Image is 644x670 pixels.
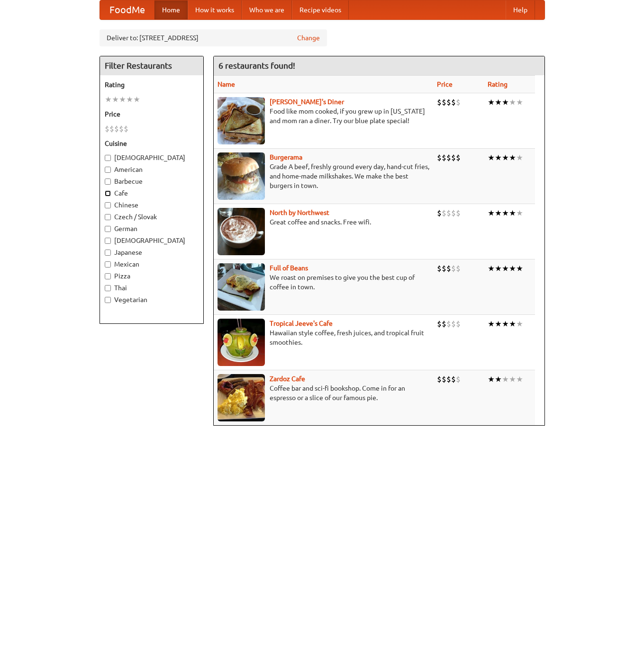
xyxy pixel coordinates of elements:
[105,190,111,197] input: Cafe
[105,155,111,161] input: [DEMOGRAPHIC_DATA]
[124,124,128,134] li: $
[105,165,199,174] label: American
[451,374,456,384] li: $
[509,374,516,384] li: ★
[437,80,453,88] a: Price
[516,97,523,107] li: ★
[105,94,112,105] li: ★
[509,208,516,218] li: ★
[495,319,502,329] li: ★
[456,97,461,107] li: $
[437,208,442,218] li: $
[270,264,308,272] b: Full of Beans
[105,153,199,162] label: [DEMOGRAPHIC_DATA]
[100,56,203,75] h4: Filter Restaurants
[105,261,111,268] input: Mexican
[105,226,111,232] input: German
[126,94,133,105] li: ★
[446,374,451,384] li: $
[105,200,199,210] label: Chinese
[133,94,140,105] li: ★
[446,263,451,274] li: $
[442,374,446,384] li: $
[270,98,344,106] a: [PERSON_NAME]'s Diner
[437,97,442,107] li: $
[100,29,327,46] div: Deliver to: [STREET_ADDRESS]
[516,374,523,384] li: ★
[218,80,235,88] a: Name
[451,152,456,163] li: $
[451,97,456,107] li: $
[105,295,199,304] label: Vegetarian
[437,319,442,329] li: $
[218,263,265,311] img: beans.jpg
[105,259,199,269] label: Mexican
[509,97,516,107] li: ★
[456,319,461,329] li: $
[105,236,199,245] label: [DEMOGRAPHIC_DATA]
[488,208,495,218] li: ★
[506,0,535,19] a: Help
[437,152,442,163] li: $
[218,152,265,200] img: burgerama.jpg
[292,0,349,19] a: Recipe videos
[105,177,199,186] label: Barbecue
[442,319,446,329] li: $
[516,263,523,274] li: ★
[516,152,523,163] li: ★
[105,273,111,279] input: Pizza
[154,0,188,19] a: Home
[105,214,111,220] input: Czech / Slovak
[218,107,429,125] p: Food like mom cooked, if you grew up in [US_STATE] and mom ran a diner. Try our blue plate special!
[218,61,295,70] ng-pluralize: 6 restaurants found!
[105,80,199,89] h5: Rating
[105,109,199,119] h5: Price
[456,374,461,384] li: $
[509,263,516,274] li: ★
[488,319,495,329] li: ★
[502,319,509,329] li: ★
[495,152,502,163] li: ★
[105,285,111,291] input: Thai
[437,263,442,274] li: $
[270,153,302,161] a: Burgerama
[502,208,509,218] li: ★
[270,209,329,216] a: North by Northwest
[451,208,456,218] li: $
[105,224,199,233] label: German
[509,152,516,163] li: ★
[502,152,509,163] li: ★
[105,248,199,257] label: Japanese
[451,319,456,329] li: $
[119,124,124,134] li: $
[119,94,126,105] li: ★
[488,97,495,107] li: ★
[488,152,495,163] li: ★
[446,319,451,329] li: $
[105,124,109,134] li: $
[451,263,456,274] li: $
[105,139,199,148] h5: Cuisine
[495,263,502,274] li: ★
[516,319,523,329] li: ★
[297,33,320,43] a: Change
[442,263,446,274] li: $
[218,162,429,190] p: Grade A beef, freshly ground every day, hand-cut fries, and home-made milkshakes. We make the bes...
[105,202,111,208] input: Chinese
[456,263,461,274] li: $
[270,320,333,327] a: Tropical Jeeve's Cafe
[270,375,305,383] a: Zardoz Cafe
[502,97,509,107] li: ★
[109,124,114,134] li: $
[218,319,265,366] img: jeeves.jpg
[105,297,111,303] input: Vegetarian
[105,167,111,173] input: American
[105,271,199,281] label: Pizza
[105,188,199,198] label: Cafe
[442,208,446,218] li: $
